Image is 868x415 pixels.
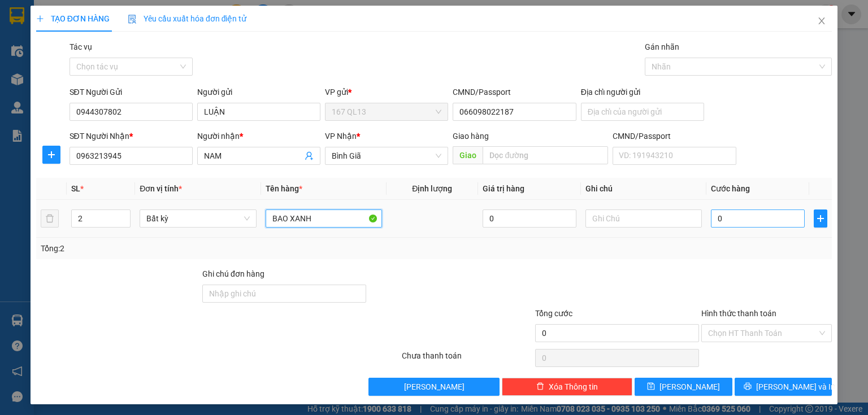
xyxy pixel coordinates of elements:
[70,130,193,142] div: SĐT Người Nhận
[453,86,576,98] div: CMND/Passport
[128,14,247,23] span: Yêu cầu xuất hóa đơn điện tử
[814,214,827,223] span: plus
[711,184,750,193] span: Cước hàng
[41,242,336,255] div: Tổng: 2
[71,184,80,193] span: SL
[140,184,182,193] span: Đơn vị tính
[806,6,837,37] button: Close
[536,382,544,391] span: delete
[42,146,60,164] button: plus
[549,381,598,393] span: Xóa Thông tin
[202,269,264,278] label: Ghi chú đơn hàng
[266,184,302,193] span: Tên hàng
[659,381,720,393] span: [PERSON_NAME]
[483,146,608,164] input: Dọc đường
[202,285,366,303] input: Ghi chú đơn hàng
[502,378,632,396] button: deleteXóa Thông tin
[581,103,704,121] input: Địa chỉ của người gửi
[483,209,576,228] input: 0
[756,381,835,393] span: [PERSON_NAME] và In
[41,209,59,228] button: delete
[325,132,357,141] span: VP Nhận
[581,178,706,200] th: Ghi chú
[814,209,827,228] button: plus
[647,382,655,391] span: save
[36,15,44,23] span: plus
[404,381,465,393] span: [PERSON_NAME]
[128,15,137,24] img: icon
[332,147,441,164] span: Bình Giã
[744,382,752,391] span: printer
[453,132,489,141] span: Giao hàng
[305,151,314,160] span: user-add
[266,209,382,228] input: VD: Bàn, Ghế
[483,184,524,193] span: Giá trị hàng
[585,209,702,228] input: Ghi Chú
[645,42,679,51] label: Gán nhãn
[735,378,832,396] button: printer[PERSON_NAME] và In
[581,86,704,98] div: Địa chỉ người gửi
[613,130,736,142] div: CMND/Passport
[701,309,776,318] label: Hình thức thanh toán
[817,16,826,25] span: close
[453,146,483,164] span: Giao
[401,350,533,369] div: Chưa thanh toán
[36,14,110,23] span: TẠO ĐƠN HÀNG
[368,378,499,396] button: [PERSON_NAME]
[70,86,193,98] div: SĐT Người Gửi
[197,130,320,142] div: Người nhận
[635,378,732,396] button: save[PERSON_NAME]
[43,150,60,159] span: plus
[332,103,441,120] span: 167 QL13
[535,309,572,318] span: Tổng cước
[197,86,320,98] div: Người gửi
[70,42,92,51] label: Tác vụ
[146,210,249,227] span: Bất kỳ
[325,86,448,98] div: VP gửi
[412,184,452,193] span: Định lượng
